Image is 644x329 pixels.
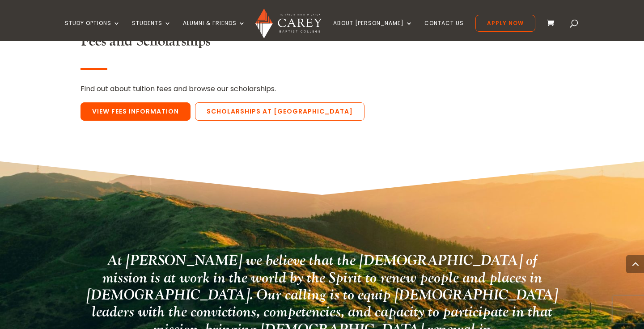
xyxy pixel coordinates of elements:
a: Scholarships at [GEOGRAPHIC_DATA] [195,102,364,121]
a: Alumni & Friends [183,20,246,41]
a: Students [132,20,171,41]
a: Apply Now [475,15,535,32]
h3: Fees and Scholarships [80,33,563,55]
a: Contact Us [424,20,464,41]
a: View Fees Information [80,102,191,121]
a: About [PERSON_NAME] [333,20,413,41]
div: Find out about tuition fees and browse our scholarships. [80,83,563,125]
img: Carey Baptist College [255,8,321,38]
a: Study Options [65,20,120,41]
